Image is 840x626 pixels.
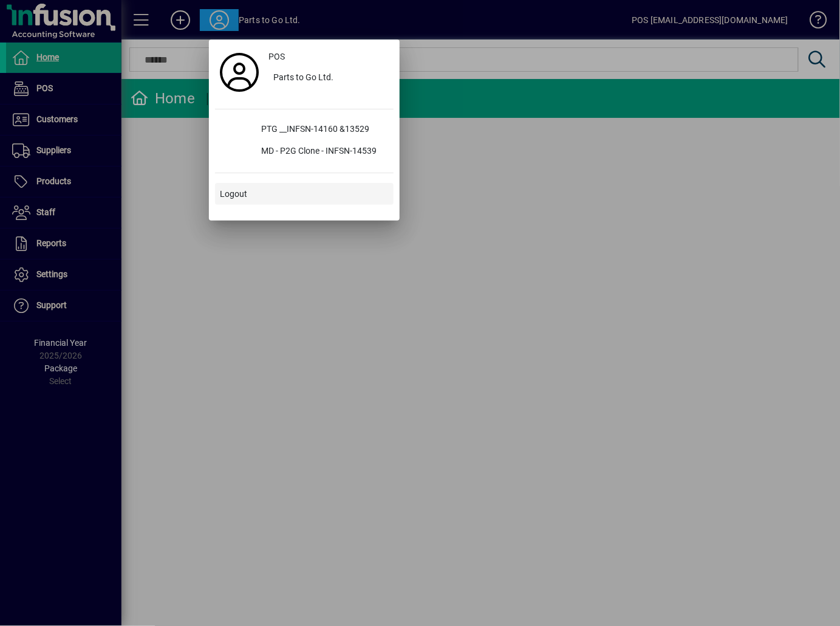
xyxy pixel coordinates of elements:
button: Parts to Go Ltd. [264,67,394,89]
span: POS [268,50,285,63]
button: Logout [215,183,394,205]
div: PTG __INFSN-14160 &13529 [251,119,394,141]
button: MD - P2G Clone - INFSN-14539 [215,141,394,163]
a: Profile [215,61,264,83]
a: POS [264,46,394,67]
div: MD - P2G Clone - INFSN-14539 [251,141,394,163]
button: PTG __INFSN-14160 &13529 [215,119,394,141]
span: Logout [220,188,247,201]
